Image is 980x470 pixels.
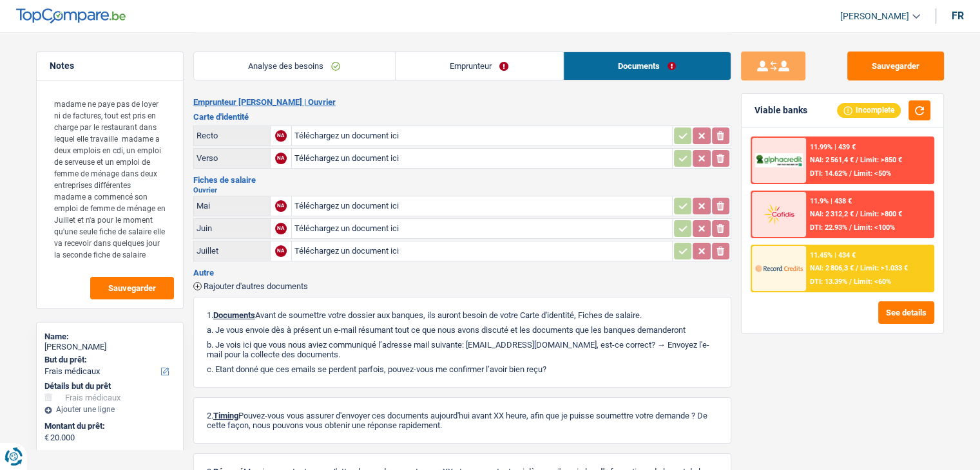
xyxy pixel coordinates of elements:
[564,52,731,80] a: Documents
[275,245,287,257] div: NA
[213,411,238,420] span: Timing
[197,131,267,140] div: Recto
[854,169,891,178] span: Limit: <50%
[837,103,901,117] div: Incomplete
[108,284,156,292] span: Sauvegarder
[830,6,920,27] a: [PERSON_NAME]
[44,342,175,352] div: [PERSON_NAME]
[207,325,718,335] p: a. Je vous envoie dès à présent un e-mail résumant tout ce que nous avons discuté et les doc...
[840,11,909,22] span: [PERSON_NAME]
[204,282,308,290] span: Rajouter d'autres documents
[90,277,174,299] button: Sauvegarder
[755,256,803,280] img: Record Credits
[213,310,255,320] span: Documents
[754,105,807,116] div: Viable banks
[849,277,852,286] span: /
[275,130,287,142] div: NA
[856,156,858,164] span: /
[207,364,718,374] p: c. Etant donné que ces emails se perdent parfois, pouvez-vous me confirmer l’avoir bien reçu?
[847,52,944,80] button: Sauvegarder
[856,264,858,272] span: /
[952,10,964,22] div: fr
[197,246,267,256] div: Juillet
[44,405,175,414] div: Ajouter une ligne
[193,113,731,121] h3: Carte d'identité
[193,268,731,277] h3: Autre
[810,169,847,178] span: DTI: 14.62%
[810,156,854,164] span: NAI: 2 561,4 €
[44,355,173,365] label: But du prêt:
[194,52,395,80] a: Analyse des besoins
[860,210,902,218] span: Limit: >800 €
[275,200,287,212] div: NA
[44,433,49,443] span: €
[878,301,934,324] button: See details
[849,223,852,232] span: /
[207,340,718,359] p: b. Je vois ici que vous nous aviez communiqué l’adresse mail suivante: [EMAIL_ADDRESS][DOMAIN_NA...
[849,169,852,178] span: /
[810,143,856,151] div: 11.99% | 439 €
[44,381,175,391] div: Détails but du prêt
[755,153,803,168] img: AlphaCredit
[854,223,895,232] span: Limit: <100%
[810,197,852,205] div: 11.9% | 438 €
[197,223,267,233] div: Juin
[860,156,902,164] span: Limit: >850 €
[275,223,287,234] div: NA
[197,201,267,211] div: Mai
[44,332,175,342] div: Name:
[755,202,803,226] img: Cofidis
[810,223,847,232] span: DTI: 22.93%
[275,153,287,164] div: NA
[854,277,891,286] span: Limit: <60%
[193,282,308,290] button: Rajouter d'autres documents
[810,264,854,272] span: NAI: 2 806,3 €
[396,52,563,80] a: Emprunteur
[810,277,847,286] span: DTI: 13.39%
[207,411,718,430] p: 2. Pouvez-vous vous assurer d'envoyer ces documents aujourd'hui avant XX heure, afin que je puiss...
[810,251,856,259] div: 11.45% | 434 €
[16,8,126,24] img: TopCompare Logo
[207,310,718,320] p: 1. Avant de soumettre votre dossier aux banques, ils auront besoin de votre Carte d'identité, Fic...
[856,210,858,218] span: /
[44,421,173,431] label: Montant du prêt:
[193,176,731,184] h3: Fiches de salaire
[50,61,170,71] h5: Notes
[193,187,731,194] h2: Ouvrier
[193,97,731,108] h2: Emprunteur [PERSON_NAME] | Ouvrier
[860,264,908,272] span: Limit: >1.033 €
[197,153,267,163] div: Verso
[810,210,854,218] span: NAI: 2 312,2 €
